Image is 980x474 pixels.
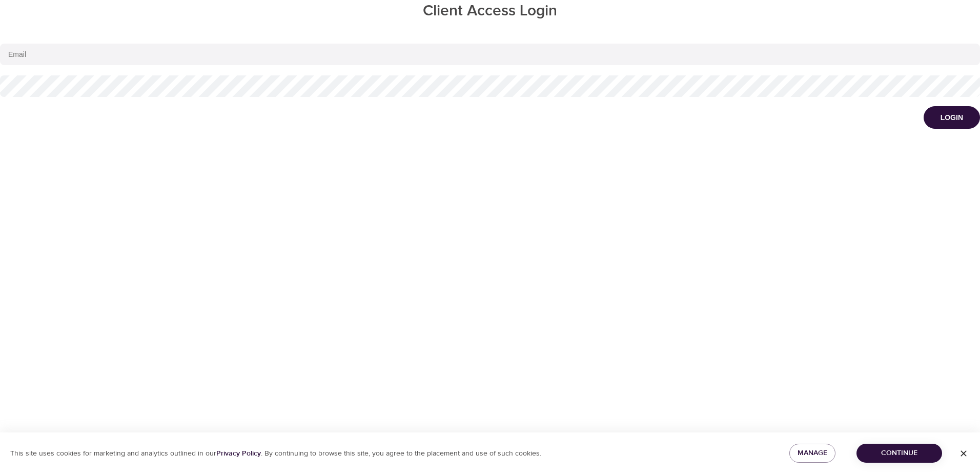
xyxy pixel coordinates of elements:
[216,449,261,458] a: Privacy Policy
[924,106,980,129] button: Login
[798,447,827,460] span: Manage
[856,444,942,463] button: Continue
[789,444,835,463] button: Manage
[941,112,963,123] div: Login
[865,447,934,460] span: Continue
